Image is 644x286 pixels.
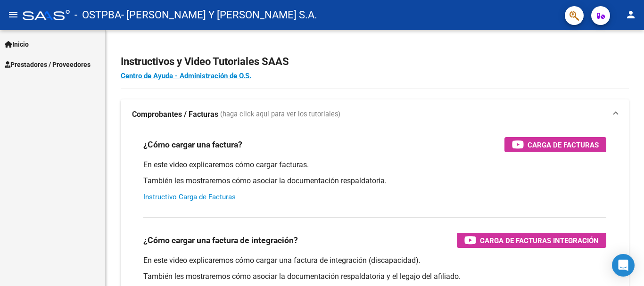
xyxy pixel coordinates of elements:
a: Instructivo Carga de Facturas [143,193,236,201]
h2: Instructivos y Video Tutoriales SAAS [121,53,629,71]
button: Carga de Facturas [504,137,606,152]
h3: ¿Cómo cargar una factura? [143,138,242,151]
strong: Comprobantes / Facturas [132,109,218,120]
button: Carga de Facturas Integración [457,233,606,248]
span: Inicio [5,39,29,49]
h3: ¿Cómo cargar una factura de integración? [143,234,298,247]
mat-icon: menu [8,9,19,20]
p: También les mostraremos cómo asociar la documentación respaldatoria. [143,176,606,186]
mat-icon: person [625,9,636,20]
p: En este video explicaremos cómo cargar facturas. [143,160,606,170]
mat-expansion-panel-header: Comprobantes / Facturas (haga click aquí para ver los tutoriales) [121,99,629,130]
p: En este video explicaremos cómo cargar una factura de integración (discapacidad). [143,255,606,266]
span: Prestadores / Proveedores [5,59,91,70]
span: Carga de Facturas Integración [480,235,599,246]
span: Carga de Facturas [528,139,599,151]
p: También les mostraremos cómo asociar la documentación respaldatoria y el legajo del afiliado. [143,271,606,282]
span: - [PERSON_NAME] Y [PERSON_NAME] S.A. [121,5,317,25]
span: (haga click aquí para ver los tutoriales) [220,109,340,120]
div: Open Intercom Messenger [612,254,635,277]
a: Centro de Ayuda - Administración de O.S. [121,72,251,80]
span: - OSTPBA [74,5,121,25]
